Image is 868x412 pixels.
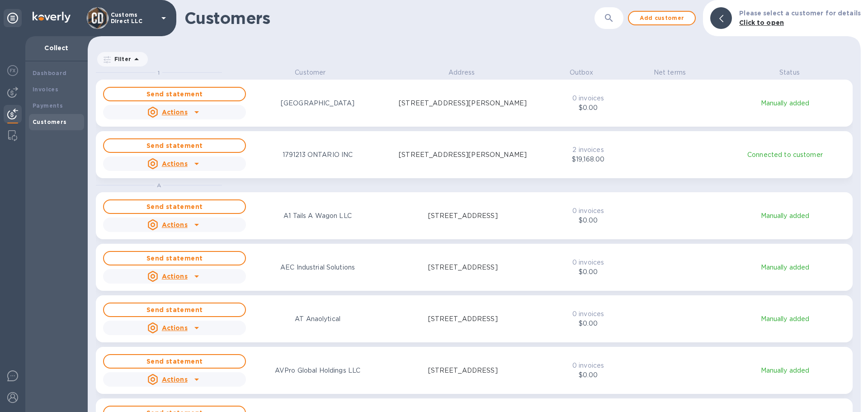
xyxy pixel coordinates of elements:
[559,309,617,319] p: 0 invoices
[33,70,67,76] b: Dashboard
[162,273,188,280] u: Actions
[559,94,617,103] p: 0 invoices
[103,138,246,153] button: Send statement
[111,89,238,99] span: Send statement
[111,12,156,24] p: Customs Direct LLC
[103,303,246,317] button: Send statement
[399,68,525,77] p: Address
[559,267,617,277] p: $0.00
[33,118,67,125] b: Customers
[559,145,617,155] p: 2 invoices
[636,13,688,24] span: Add customer
[96,347,853,394] button: Send statementActionsAVPro Global Holdings LLC[STREET_ADDRESS]0 invoices$0.00Manually added
[96,244,853,291] button: Send statementActionsAEC Industrial Solutions[STREET_ADDRESS]0 invoices$0.00Manually added
[162,376,188,383] u: Actions
[96,192,853,239] button: Send statementActionsA1 Tails A Wagon LLC[STREET_ADDRESS]0 invoices$0.00Manually added
[281,99,354,108] p: [GEOGRAPHIC_DATA]
[428,366,498,375] p: [STREET_ADDRESS]
[111,356,238,367] span: Send statement
[399,150,527,160] p: [STREET_ADDRESS][PERSON_NAME]
[103,251,246,265] button: Send statement
[33,102,63,109] b: Payments
[428,211,498,221] p: [STREET_ADDRESS]
[184,9,536,28] h1: Customers
[559,155,617,164] p: $19,168.00
[428,314,498,324] p: [STREET_ADDRESS]
[399,99,527,108] p: [STREET_ADDRESS][PERSON_NAME]
[559,103,617,113] p: $0.00
[739,9,861,17] b: Please select a customer for details
[111,55,131,63] p: Filter
[638,68,701,77] p: Net terms
[33,43,80,52] p: Collect
[559,361,617,370] p: 0 invoices
[723,211,847,221] p: Manually added
[723,263,847,272] p: Manually added
[559,370,617,380] p: $0.00
[103,87,246,101] button: Send statement
[295,314,340,324] p: AT Anaolytical
[726,68,853,77] p: Status
[280,263,355,272] p: AEC Industrial Solutions
[33,12,71,23] img: Logo
[723,314,847,324] p: Manually added
[111,304,238,315] span: Send statement
[283,150,353,160] p: 1791213 ONTARIO INC
[723,99,847,108] p: Manually added
[103,354,246,369] button: Send statement
[157,182,161,189] span: A
[428,263,498,272] p: [STREET_ADDRESS]
[111,140,238,151] span: Send statement
[162,324,188,331] u: Actions
[739,19,784,26] b: Click to open
[96,68,861,412] div: grid
[162,221,188,228] u: Actions
[247,68,373,77] p: Customer
[559,206,617,216] p: 0 invoices
[7,65,18,76] img: Foreign exchange
[96,80,853,127] button: Send statementActions[GEOGRAPHIC_DATA][STREET_ADDRESS][PERSON_NAME]0 invoices$0.00Manually added
[559,258,617,267] p: 0 invoices
[283,211,352,221] p: A1 Tails A Wagon LLC
[33,86,58,93] b: Invoices
[559,216,617,225] p: $0.00
[96,131,853,178] button: Send statementActions1791213 ONTARIO INC[STREET_ADDRESS][PERSON_NAME]2 invoices$19,168.00Connecte...
[4,9,22,27] div: Unpin categories
[550,68,613,77] p: Outbox
[628,11,696,25] button: Add customer
[103,199,246,214] button: Send statement
[723,150,847,160] p: Connected to customer
[158,69,160,76] span: 1
[111,201,238,212] span: Send statement
[559,319,617,328] p: $0.00
[723,366,847,375] p: Manually added
[96,295,853,342] button: Send statementActionsAT Anaolytical[STREET_ADDRESS]0 invoices$0.00Manually added
[162,160,188,167] u: Actions
[111,253,238,264] span: Send statement
[162,109,188,116] u: Actions
[275,366,360,375] p: AVPro Global Holdings LLC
